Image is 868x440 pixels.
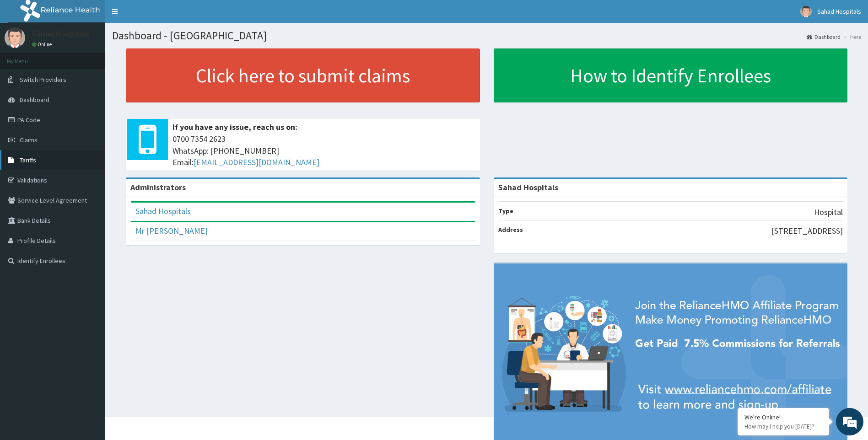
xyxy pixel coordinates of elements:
div: Chat with us now [48,51,154,63]
span: Claims [20,136,38,144]
li: Here [841,33,861,41]
b: Address [498,225,523,234]
img: User Image [5,27,25,48]
b: If you have any issue, reach us on: [173,122,297,132]
p: Hospital [814,206,843,218]
a: Click here to submit claims [126,48,480,102]
p: Sahad Hospitals [32,30,90,38]
span: We're online! [53,115,126,208]
a: Mr [PERSON_NAME] [135,225,208,236]
span: Dashboard [20,96,49,104]
textarea: Type your message and hit 'Enter' [5,250,174,282]
b: Type [498,207,513,215]
p: [STREET_ADDRESS] [771,225,843,237]
span: 0700 7354 2623 WhatsApp: [PHONE_NUMBER] Email: [173,133,475,168]
img: d_794563401_company_1708531726252_794563401 [17,46,37,69]
div: Minimize live chat window [150,5,172,27]
a: [EMAIL_ADDRESS][DOMAIN_NAME] [194,157,319,167]
p: How may I help you today? [744,423,822,430]
a: How to Identify Enrollees [494,48,848,102]
div: We're Online! [744,413,822,421]
img: User Image [800,6,812,17]
a: Dashboard [807,33,841,41]
span: Sahad Hospitals [817,7,861,16]
a: Online [32,41,54,48]
span: Switch Providers [20,75,66,84]
a: Sahad Hospitals [135,206,191,216]
b: Administrators [130,182,186,193]
h1: Dashboard - [GEOGRAPHIC_DATA] [112,30,861,42]
strong: Sahad Hospitals [498,182,558,193]
span: Tariffs [20,156,36,164]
